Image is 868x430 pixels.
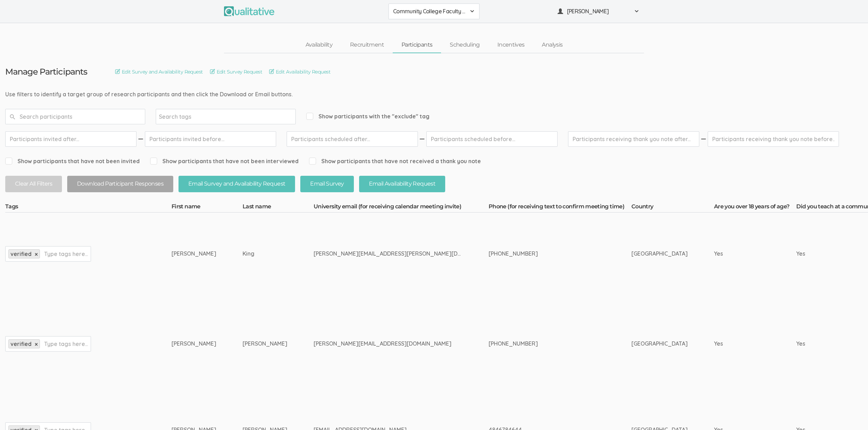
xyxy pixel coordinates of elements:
[171,250,216,258] div: [PERSON_NAME]
[553,4,644,19] button: [PERSON_NAME]
[5,203,171,213] th: Tags
[568,131,699,147] input: Participants receiving thank you note after...
[210,68,262,76] a: Edit Survey Request
[137,131,144,147] img: dash.svg
[269,68,330,76] a: Edit Availability Request
[35,251,38,257] a: ×
[300,176,353,192] button: Email Survey
[714,203,796,213] th: Are you over 18 years of age?
[393,37,441,53] a: Participants
[5,131,136,147] input: Participants invited after...
[10,340,31,347] span: verified
[708,131,839,147] input: Participants receiving thank you note before...
[388,4,479,19] button: Community College Faculty Experiences
[44,249,88,258] input: Type tags here...
[287,131,418,147] input: Participants scheduled after...
[314,340,462,348] div: [PERSON_NAME][EMAIL_ADDRESS][DOMAIN_NAME]
[631,340,688,348] div: [GEOGRAPHIC_DATA]
[10,250,31,257] span: verified
[171,340,216,348] div: [PERSON_NAME]
[631,203,714,213] th: Country
[243,250,287,258] div: King
[5,157,140,165] span: Show participants that have not been invited
[489,37,533,53] a: Incentives
[243,203,314,213] th: Last name
[314,250,462,258] div: [PERSON_NAME][EMAIL_ADDRESS][PERSON_NAME][DOMAIN_NAME]
[44,339,88,348] input: Type tags here...
[700,131,707,147] img: dash.svg
[314,203,489,213] th: University email (for receiving calendar meeting invite)
[567,7,630,15] span: [PERSON_NAME]
[359,176,445,192] button: Email Availability Request
[5,109,145,124] input: Search participants
[150,157,299,165] span: Show participants that have not been interviewed
[441,37,489,53] a: Scheduling
[306,112,429,120] span: Show participants with the "exclude" tag
[489,250,605,258] div: [PHONE_NUMBER]
[297,37,341,53] a: Availability
[533,37,571,53] a: Analysis
[426,131,558,147] input: Participants scheduled before...
[5,176,62,192] button: Clear All Filters
[341,37,393,53] a: Recruitment
[419,131,426,147] img: dash.svg
[309,157,481,165] span: Show participants that have not received a thank you note
[171,203,243,213] th: First name
[714,250,770,258] div: Yes
[224,6,274,16] img: Qualitative
[145,131,276,147] input: Participants invited before...
[489,340,605,348] div: [PHONE_NUMBER]
[178,176,295,192] button: Email Survey and Availability Request
[714,340,770,348] div: Yes
[35,341,38,347] a: ×
[67,176,173,192] button: Download Participant Responses
[159,112,203,121] input: Search tags
[631,250,688,258] div: [GEOGRAPHIC_DATA]
[5,67,87,76] h3: Manage Participants
[489,203,631,213] th: Phone (for receiving text to confirm meeting time)
[833,396,868,430] iframe: Chat Widget
[243,340,287,348] div: [PERSON_NAME]
[393,7,466,15] span: Community College Faculty Experiences
[115,68,203,76] a: Edit Survey and Availability Request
